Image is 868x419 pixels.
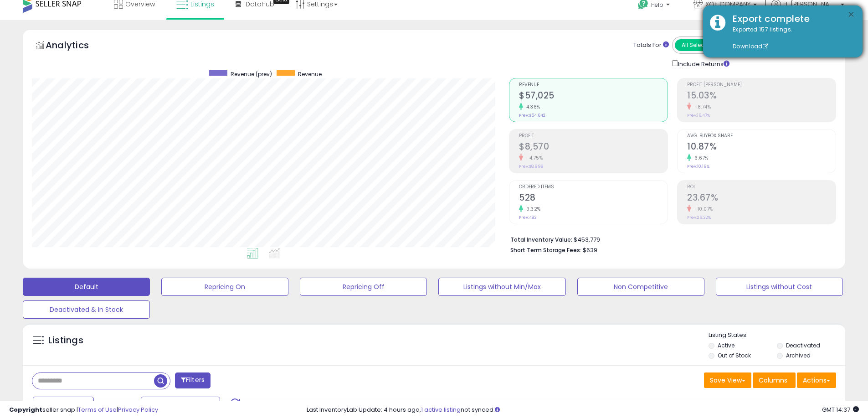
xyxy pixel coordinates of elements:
div: Include Returns [665,58,740,69]
button: All Selected Listings [675,39,743,51]
button: Last 7 Days [33,397,94,412]
a: Download [733,42,768,50]
button: Repricing On [161,278,288,296]
span: Columns [759,376,787,385]
small: Prev: 26.32% [687,215,711,220]
label: Deactivated [786,341,820,349]
small: 6.67% [691,155,709,161]
span: ROI [687,185,836,190]
h5: Listings [48,334,83,347]
span: Ordered Items [519,185,668,190]
small: -4.75% [523,155,543,161]
h2: 23.67% [687,192,836,205]
button: Save View [704,372,751,388]
small: Prev: 10.19% [687,164,709,169]
span: Revenue (prev) [231,70,272,78]
h2: $57,025 [519,90,668,103]
span: 2025-10-8 14:37 GMT [822,405,859,414]
label: Active [718,341,734,349]
a: Privacy Policy [118,405,158,414]
h2: $8,570 [519,141,668,154]
div: seller snap | | [9,406,158,414]
h2: 528 [519,192,668,205]
button: Listings without Cost [716,278,843,296]
a: Terms of Use [78,405,117,414]
a: 1 active listing [421,405,461,414]
small: Prev: $54,642 [519,113,545,118]
span: Profit [519,134,668,139]
small: Prev: $8,998 [519,164,543,169]
span: Profit [PERSON_NAME] [687,83,836,88]
button: Non Competitive [577,278,704,296]
div: Export complete [726,12,856,26]
span: Avg. Buybox Share [687,134,836,139]
strong: Copyright [9,405,42,414]
h5: Analytics [46,39,107,54]
span: Revenue [519,83,668,88]
button: Columns [753,372,796,388]
button: Actions [797,372,836,388]
small: -8.74% [691,103,711,110]
button: × [847,9,855,21]
li: $453,779 [510,233,829,244]
span: Help [651,1,663,9]
button: Repricing Off [300,278,427,296]
label: Archived [786,352,811,359]
small: -10.07% [691,206,713,212]
button: Filters [175,372,211,388]
button: Default [23,278,150,296]
small: Prev: 483 [519,215,537,220]
div: Totals For [633,41,669,50]
p: Listing States: [709,331,845,340]
small: Prev: 16.47% [687,113,710,118]
button: Listings without Min/Max [438,278,565,296]
div: Last InventoryLab Update: 4 hours ago, not synced. [307,406,859,414]
button: Sep-24 - Sep-30 [141,397,220,412]
h2: 15.03% [687,90,836,103]
button: Deactivated & In Stock [23,300,150,319]
h2: 10.87% [687,141,836,154]
span: Revenue [298,70,322,78]
label: Out of Stock [718,352,751,359]
small: 9.32% [523,206,541,212]
b: Short Term Storage Fees: [510,246,581,254]
span: Last 7 Days [46,400,82,409]
b: Total Inventory Value: [510,236,572,243]
span: $639 [583,246,597,254]
span: Sep-24 - Sep-30 [154,400,209,409]
div: Exported 157 listings. [726,26,856,51]
small: 4.36% [523,103,540,110]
